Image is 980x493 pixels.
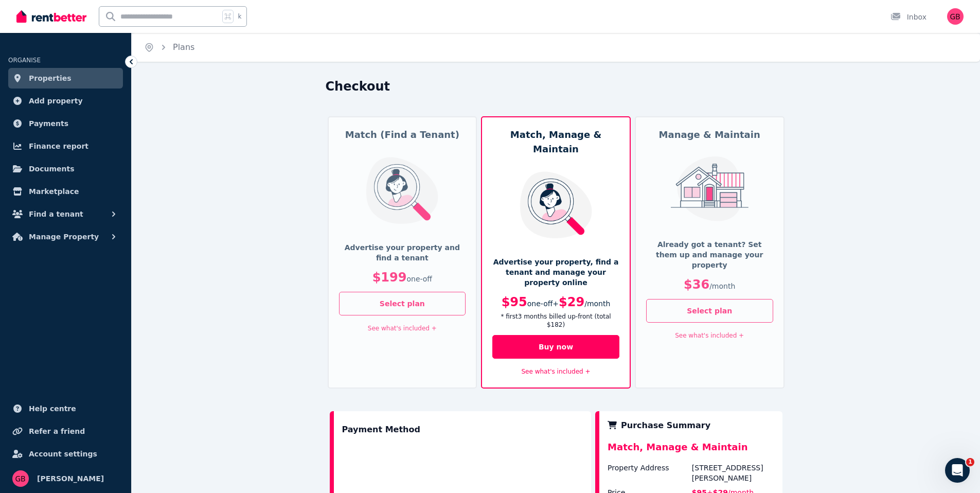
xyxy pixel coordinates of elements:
[608,419,774,432] div: Purchase Summary
[132,33,207,62] nav: Breadcrumb
[502,295,527,309] span: $95
[406,275,432,283] span: one-off
[646,239,773,270] p: Already got a tenant? Set them up and manage your property
[8,91,123,111] a: Add property
[675,332,744,339] a: See what's included +
[527,300,553,308] span: one-off
[29,448,97,460] span: Account settings
[368,325,437,332] a: See what's included +
[8,181,123,202] a: Marketplace
[8,398,123,419] a: Help centre
[646,299,773,323] button: Select plan
[553,300,559,308] span: +
[522,368,591,375] a: See what's included +
[29,425,85,437] span: Refer a friend
[584,300,610,308] span: / month
[29,231,99,243] span: Manage Property
[29,140,88,152] span: Finance report
[492,128,619,156] h5: Match, Manage & Maintain
[709,282,735,290] span: / month
[8,421,123,442] a: Refer a friend
[8,226,123,247] button: Manage Property
[492,312,619,329] p: * first 3 month s billed up-front (total $182 )
[8,57,41,64] span: ORGANISE
[29,402,76,415] span: Help centre
[342,419,420,440] div: Payment Method
[692,463,774,483] div: [STREET_ADDRESS][PERSON_NAME]
[559,295,584,309] span: $29
[173,42,194,52] a: Plans
[12,470,29,487] img: Georga Brown
[8,68,123,89] a: Properties
[966,458,974,466] span: 1
[326,78,390,95] h1: Checkout
[16,9,86,24] img: RentBetter
[339,242,466,263] p: Advertise your property and find a tenant
[667,156,752,221] img: Manage & Maintain
[29,117,68,130] span: Payments
[372,270,407,285] span: $199
[492,257,619,288] p: Advertise your property, find a tenant and manage your property online
[8,113,123,134] a: Payments
[8,204,123,224] button: Find a tenant
[8,159,123,179] a: Documents
[339,292,466,315] button: Select plan
[608,440,774,463] div: Match, Manage & Maintain
[945,458,970,483] iframe: Intercom live chat
[29,185,79,198] span: Marketplace
[684,277,709,292] span: $36
[29,208,83,220] span: Find a tenant
[8,444,123,464] a: Account settings
[37,472,104,485] span: [PERSON_NAME]
[29,163,75,175] span: Documents
[646,128,773,142] h5: Manage & Maintain
[492,335,619,359] button: Buy now
[29,72,72,84] span: Properties
[947,8,964,25] img: Georga Brown
[513,171,598,239] img: Match, Manage & Maintain
[890,12,926,22] div: Inbox
[8,136,123,156] a: Finance report
[608,463,690,483] div: Property Address
[238,12,241,21] span: k
[339,128,466,142] h5: Match (Find a Tenant)
[360,156,444,224] img: Match (Find a Tenant)
[29,95,83,107] span: Add property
